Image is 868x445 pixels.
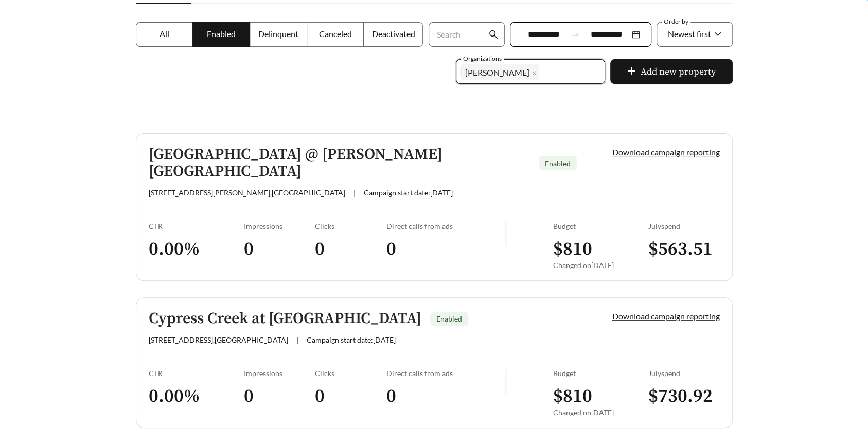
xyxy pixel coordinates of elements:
[258,29,298,39] span: Delinquent
[136,133,733,281] a: [GEOGRAPHIC_DATA] @ [PERSON_NAME][GEOGRAPHIC_DATA]Enabled[STREET_ADDRESS][PERSON_NAME],[GEOGRAPHI...
[244,369,315,378] div: Impressions
[668,29,711,39] span: Newest first
[612,147,720,157] a: Download campaign reporting
[315,385,386,408] h3: 0
[307,335,396,344] span: Campaign start date: [DATE]
[436,314,462,323] span: Enabled
[610,59,733,84] button: plusAdd new property
[505,222,506,246] img: line
[553,385,648,408] h3: $ 810
[149,385,244,408] h3: 0.00 %
[207,29,236,39] span: Enabled
[364,188,453,197] span: Campaign start date: [DATE]
[149,146,530,180] h5: [GEOGRAPHIC_DATA] @ [PERSON_NAME][GEOGRAPHIC_DATA]
[641,65,716,79] span: Add new property
[386,385,505,408] h3: 0
[571,30,580,39] span: swap-right
[505,369,506,394] img: line
[149,238,244,261] h3: 0.00 %
[648,222,720,230] div: July spend
[319,29,352,39] span: Canceled
[315,238,386,261] h3: 0
[149,335,288,344] span: [STREET_ADDRESS] , [GEOGRAPHIC_DATA]
[244,385,315,408] h3: 0
[648,369,720,378] div: July spend
[612,311,720,321] a: Download campaign reporting
[553,261,648,270] div: Changed on [DATE]
[553,238,648,261] h3: $ 810
[149,369,244,378] div: CTR
[149,310,421,327] h5: Cypress Creek at [GEOGRAPHIC_DATA]
[571,30,580,39] span: to
[386,222,505,230] div: Direct calls from ads
[296,335,298,344] span: |
[149,188,345,197] span: [STREET_ADDRESS][PERSON_NAME] , [GEOGRAPHIC_DATA]
[648,385,720,408] h3: $ 730.92
[648,238,720,261] h3: $ 563.51
[386,238,505,261] h3: 0
[371,29,415,39] span: Deactivated
[315,222,386,230] div: Clicks
[244,222,315,230] div: Impressions
[553,222,648,230] div: Budget
[160,29,169,39] span: All
[465,67,529,77] span: [PERSON_NAME]
[489,30,498,39] span: search
[553,408,648,417] div: Changed on [DATE]
[386,369,505,378] div: Direct calls from ads
[627,66,636,78] span: plus
[244,238,315,261] h3: 0
[553,369,648,378] div: Budget
[136,297,733,428] a: Cypress Creek at [GEOGRAPHIC_DATA]Enabled[STREET_ADDRESS],[GEOGRAPHIC_DATA]|Campaign start date:[...
[353,188,356,197] span: |
[545,159,571,168] span: Enabled
[532,70,537,76] span: close
[149,222,244,230] div: CTR
[315,369,386,378] div: Clicks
